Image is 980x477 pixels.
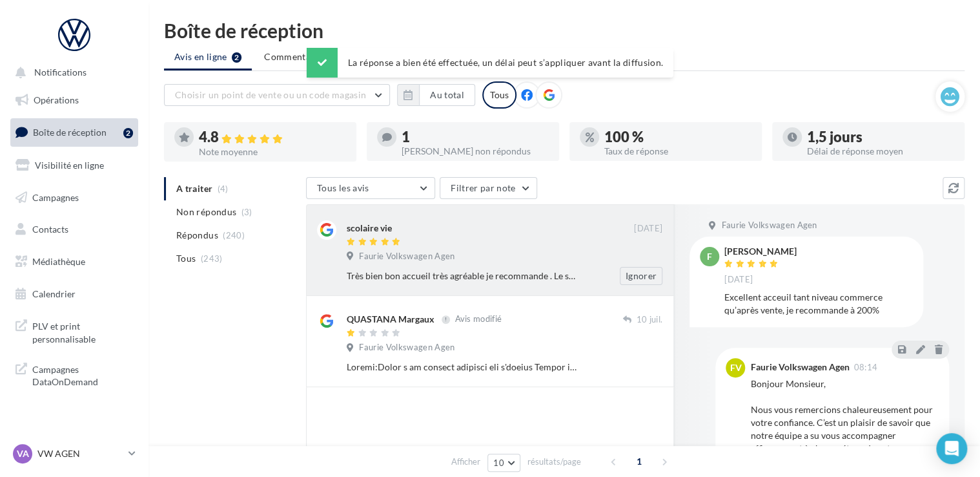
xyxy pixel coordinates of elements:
[707,250,712,263] span: F
[176,229,218,242] span: Répondus
[397,84,475,106] button: Au total
[8,216,141,243] a: Contacts
[32,361,133,388] span: Campagnes DataOnDemand
[454,314,502,324] span: Avis modifié
[451,456,480,468] span: Afficher
[10,441,138,466] a: VA VW AGEN
[604,147,751,156] div: Taux de réponse
[853,363,877,372] span: 08:14
[176,206,236,218] span: Non répondus
[402,130,549,144] div: 1
[730,361,741,374] span: FV
[307,48,673,78] div: La réponse a bien été effectuée, un délai peut s’appliquer avant la diffusion.
[8,152,141,179] a: Visibilité en ligne
[8,248,141,275] a: Médiathèque
[807,147,954,156] div: Délai de réponse moyen
[527,456,581,468] span: résultats/page
[629,451,649,472] span: 1
[8,87,141,114] a: Opérations
[604,130,751,144] div: 100 %
[32,317,133,345] span: PLV et print personnalisable
[8,355,141,394] a: Campagnes DataOnDemand
[175,89,366,100] span: Choisir un point de vente ou un code magasin
[32,256,85,267] span: Médiathèque
[201,253,223,264] span: (243)
[35,160,104,171] span: Visibilité en ligne
[306,177,435,199] button: Tous les avis
[264,50,326,63] span: Commentaires
[34,94,79,105] span: Opérations
[32,224,68,235] span: Contacts
[634,223,662,235] span: [DATE]
[164,84,390,106] button: Choisir un point de vente ou un code magasin
[34,67,87,78] span: Notifications
[636,314,662,326] span: 10 juil.
[440,177,537,199] button: Filtrer par note
[750,363,849,372] div: Faurie Volkswagen Agen
[32,288,76,299] span: Calendrier
[724,247,797,256] div: [PERSON_NAME]
[317,182,369,193] span: Tous les avis
[32,191,79,202] span: Campagnes
[123,128,133,138] div: 2
[724,274,753,286] span: [DATE]
[721,220,817,231] span: Faurie Volkswagen Agen
[8,312,141,350] a: PLV et print personnalisable
[402,147,549,156] div: [PERSON_NAME] non répondus
[620,267,662,285] button: Ignorer
[37,447,123,460] p: VW AGEN
[493,458,504,468] span: 10
[199,130,346,145] div: 4.8
[223,230,245,240] span: (240)
[347,270,578,282] div: Très bien bon accueil très agréable je recommande . Le sourire gentillesse. Merci au à l’équipe
[347,313,434,326] div: QUASTANA Margaux
[807,130,954,144] div: 1,5 jours
[164,21,965,40] div: Boîte de réception
[17,447,29,460] span: VA
[347,222,392,235] div: scolaire vie
[176,252,196,265] span: Tous
[936,433,967,464] div: Open Intercom Messenger
[33,127,107,138] span: Boîte de réception
[359,251,454,262] span: Faurie Volkswagen Agen
[482,81,516,109] div: Tous
[241,207,252,217] span: (3)
[8,118,141,146] a: Boîte de réception2
[8,184,141,211] a: Campagnes
[724,291,913,317] div: Excellent acceuil tant niveau commerce qu’après vente, je recommande à 200%
[419,84,475,106] button: Au total
[347,361,578,374] div: Loremi:Dolor s am consect adipisci eli s'doeius Tempor in utlab e dolor mag aliqu en adminim: 0) ...
[199,147,346,156] div: Note moyenne
[487,454,520,472] button: 10
[8,281,141,308] a: Calendrier
[359,342,454,354] span: Faurie Volkswagen Agen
